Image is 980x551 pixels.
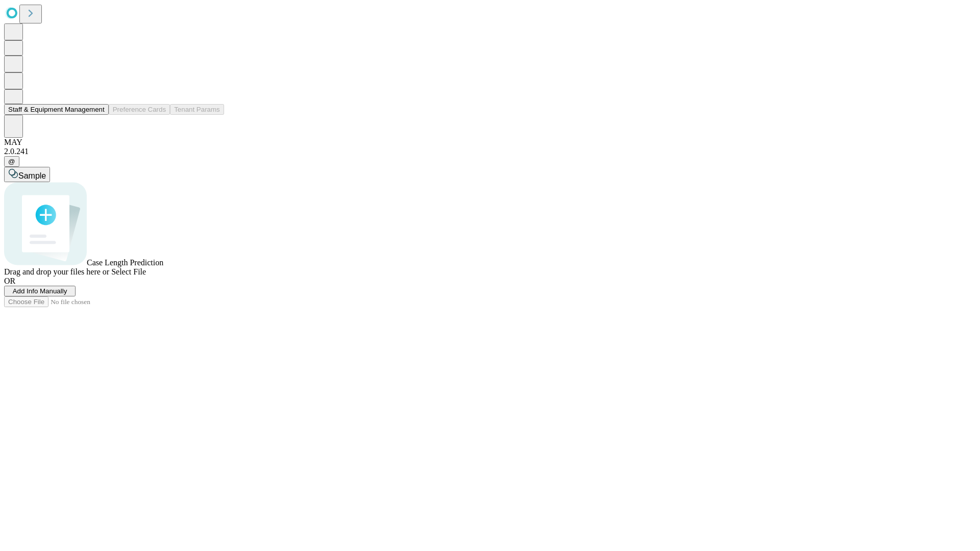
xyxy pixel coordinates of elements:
span: Drag and drop your files here or [4,267,109,276]
span: @ [8,158,15,165]
div: MAY [4,138,976,147]
div: 2.0.241 [4,147,976,156]
span: Sample [18,171,46,180]
button: Sample [4,167,50,182]
button: Add Info Manually [4,286,76,296]
button: Staff & Equipment Management [4,104,109,115]
button: @ [4,156,19,167]
span: Select File [111,267,146,276]
button: Tenant Params [170,104,224,115]
span: Case Length Prediction [87,258,163,267]
span: OR [4,277,15,285]
button: Preference Cards [109,104,170,115]
span: Add Info Manually [13,287,67,295]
